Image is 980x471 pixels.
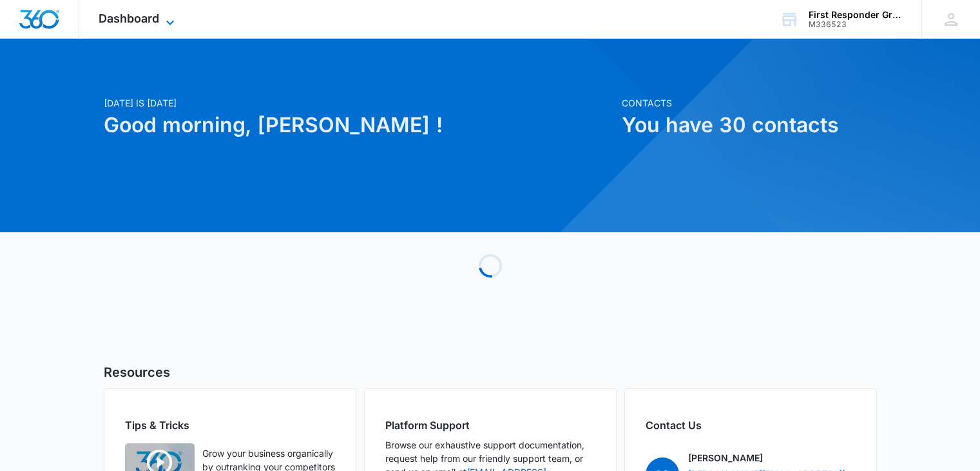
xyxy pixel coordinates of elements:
[104,110,614,141] h1: Good morning, [PERSON_NAME] !
[104,363,877,382] h5: Resources
[622,96,877,110] p: Contacts
[688,451,763,465] p: [PERSON_NAME]
[385,417,595,433] h2: Platform Support
[104,96,614,110] p: [DATE] is [DATE]
[646,417,856,433] h2: Contact Us
[809,20,903,29] div: account id
[125,417,335,433] h2: Tips & Tricks
[809,10,903,20] div: account name
[622,110,877,141] h1: You have 30 contacts
[99,12,159,25] span: Dashboard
